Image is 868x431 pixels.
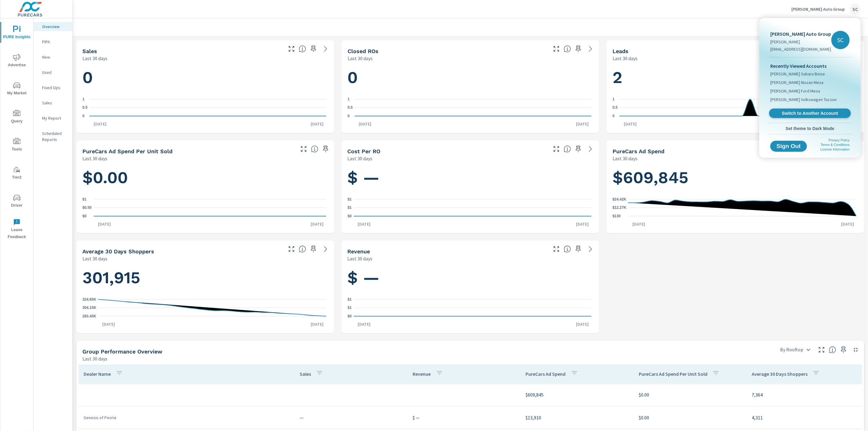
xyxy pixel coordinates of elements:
[770,126,850,131] span: Set theme to Dark Mode
[770,30,831,38] p: [PERSON_NAME] Auto Group
[769,109,851,118] a: Switch to Another Account
[829,138,850,142] a: Privacy Policy
[772,110,847,116] span: Switch to Another Account
[770,39,831,45] p: [PERSON_NAME]
[821,143,850,147] a: Terms & Conditions
[820,147,850,151] a: License Information
[768,123,852,134] button: Set theme to Dark Mode
[775,143,802,149] span: Sign Out
[831,31,850,49] div: SC
[770,71,825,77] span: [PERSON_NAME] Subaru Boise
[770,96,837,103] span: [PERSON_NAME] Volkswagen Tucson
[770,141,807,152] button: Sign Out
[770,62,850,70] p: Recently Viewed Accounts
[770,46,831,52] p: [EMAIL_ADDRESS][DOMAIN_NAME]
[770,79,823,85] span: [PERSON_NAME] Nissan Mesa
[770,88,820,94] span: [PERSON_NAME] Ford Mesa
